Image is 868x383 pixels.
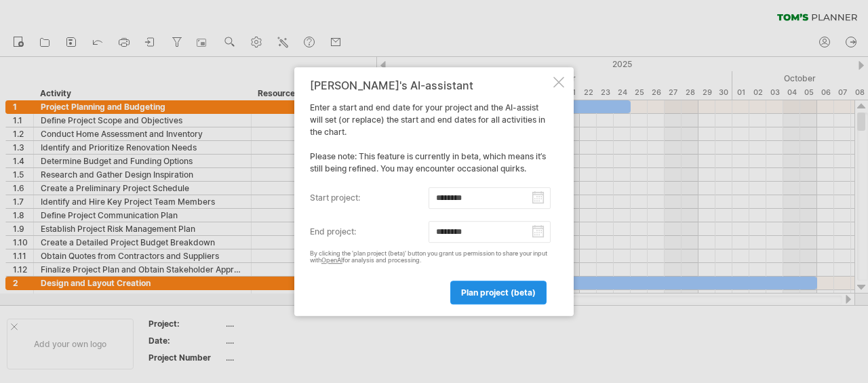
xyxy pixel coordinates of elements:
div: Enter a start and end date for your project and the AI-assist will set (or replace) the start and... [310,79,551,304]
span: plan project (beta) [461,287,536,298]
div: [PERSON_NAME]'s AI-assistant [310,79,551,92]
label: start project: [310,187,429,209]
a: OpenAI [321,257,342,264]
label: end project: [310,221,429,243]
a: plan project (beta) [450,281,547,304]
div: By clicking the 'plan project (beta)' button you grant us permission to share your input with for... [310,250,551,265]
